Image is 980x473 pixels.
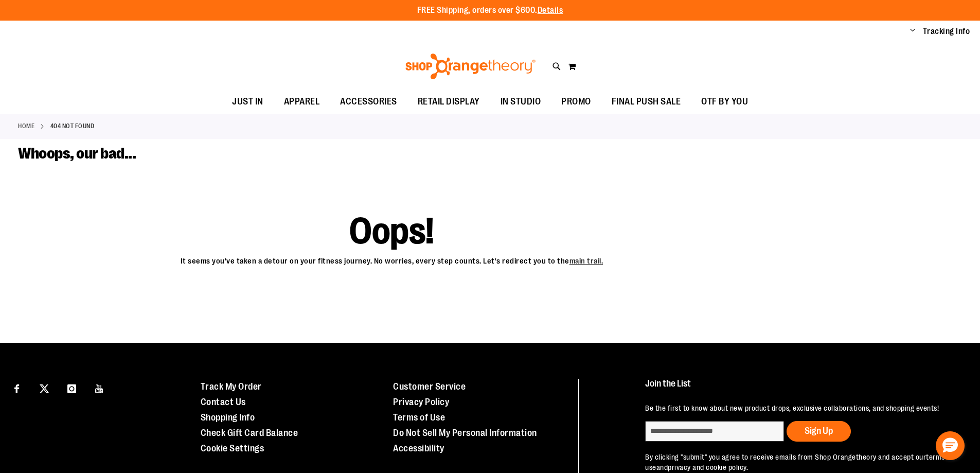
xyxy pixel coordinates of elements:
a: OTF BY YOU [691,90,758,114]
a: Visit our Youtube page [91,379,109,397]
a: Tracking Info [923,26,970,37]
a: Track My Order [201,381,262,392]
a: JUST IN [222,90,274,114]
a: Accessibility [393,443,444,453]
p: Be the first to know about new product drops, exclusive collaborations, and shopping events! [645,403,956,413]
span: Sign Up [805,426,833,436]
a: RETAIL DISPLAY [407,90,490,114]
a: Visit our Facebook page [8,379,26,397]
span: Oops! [349,222,434,240]
p: FREE Shipping, orders over $600. [417,5,563,16]
a: PROMO [551,90,601,114]
a: Customer Service [393,381,466,392]
a: Contact Us [201,397,246,407]
a: FINAL PUSH SALE [601,90,691,114]
a: Do Not Sell My Personal Information [393,428,537,438]
a: Visit our X page [35,379,54,397]
a: privacy and cookie policy. [668,463,748,471]
span: IN STUDIO [501,90,541,113]
a: IN STUDIO [490,90,551,114]
span: FINAL PUSH SALE [612,90,681,113]
p: By clicking "submit" you agree to receive emails from Shop Orangetheory and accept our and [645,452,956,472]
a: Home [18,121,34,131]
span: APPAREL [284,90,320,113]
a: Cookie Settings [201,443,264,453]
a: Check Gift Card Balance [201,428,298,438]
a: Details [538,6,563,15]
h4: Join the List [645,379,956,398]
button: Hello, have a question? Let’s chat. [936,431,965,460]
strong: 404 Not Found [50,121,95,131]
button: Sign Up [787,421,851,442]
a: Terms of Use [393,412,445,423]
a: APPAREL [274,90,330,114]
a: main trail. [569,257,603,266]
a: Visit our Instagram page [63,379,81,397]
a: terms of use [645,453,953,471]
p: It seems you've taken a detour on your fitness journey. No worries, every step counts. Let's redi... [18,251,765,267]
span: Whoops, our bad... [18,145,136,162]
span: ACCESSORIES [340,90,397,113]
span: OTF BY YOU [701,90,748,113]
a: ACCESSORIES [330,90,407,114]
span: JUST IN [232,90,263,113]
input: enter email [645,421,784,442]
a: Shopping Info [201,412,255,423]
span: PROMO [561,90,591,113]
button: Account menu [910,26,915,37]
a: Privacy Policy [393,397,449,407]
img: Shop Orangetheory [404,54,537,79]
img: Twitter [40,384,49,393]
span: RETAIL DISPLAY [418,90,480,113]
